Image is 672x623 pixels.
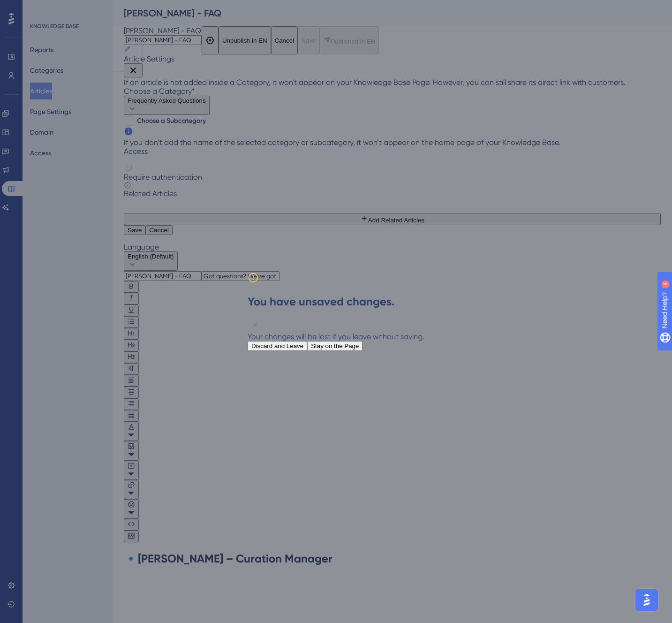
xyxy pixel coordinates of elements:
[65,5,68,12] div: 4
[248,295,424,308] h2: You have unsaved changes.
[248,332,424,341] div: Your changes will be lost if you leave without saving.
[251,342,303,349] span: Discard and Leave
[22,2,59,14] span: Need Help?
[633,586,661,614] iframe: UserGuiding AI Assistant Launcher
[311,342,359,349] span: Stay on the Page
